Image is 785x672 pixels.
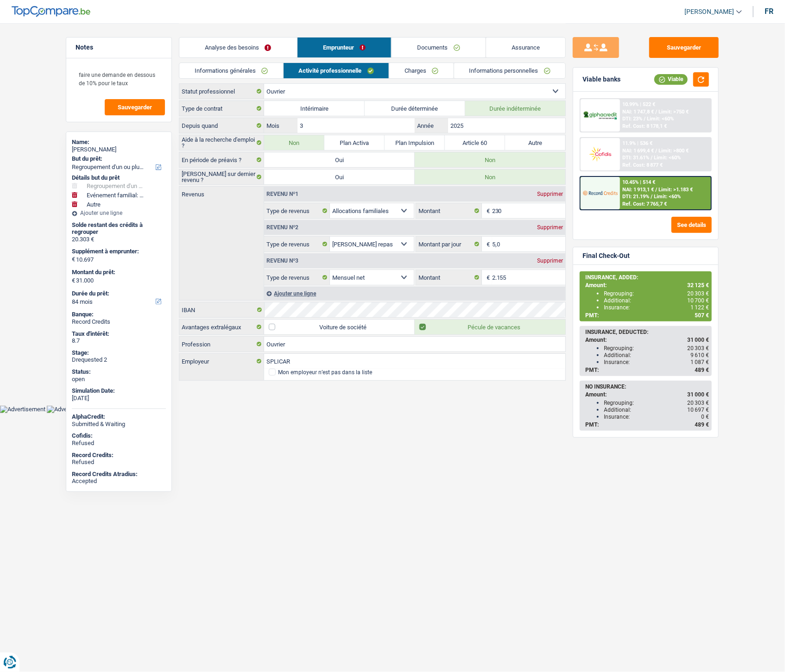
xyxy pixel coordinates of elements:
div: Regrouping: [604,290,709,297]
div: 10.99% | 522 € [623,101,656,107]
label: Profession [179,337,264,352]
div: [DATE] [72,395,166,402]
div: Simulation Date: [72,387,166,395]
div: Supprimer [535,225,565,230]
label: Non [264,135,324,150]
label: Montant du prêt: [72,269,164,276]
a: Documents [392,38,486,57]
span: 31 000 € [687,391,709,398]
div: Stage: [72,349,166,357]
label: Avantages extralégaux [179,320,264,334]
div: Refused [72,458,166,466]
img: TopCompare Logo [12,6,90,17]
label: Statut professionnel [179,84,264,99]
label: [PERSON_NAME] sur dernier revenu ? [179,170,264,184]
img: Record Credits [583,184,617,201]
button: See details [671,217,712,233]
div: open [72,376,166,383]
span: / [656,109,658,115]
span: 10 697 € [687,407,709,413]
div: Supprimer [535,258,565,264]
div: Record Credits [72,318,166,326]
div: INSURANCE, ADDED: [585,274,709,281]
div: Ref. Cost: 8 178,1 € [623,123,667,129]
div: Regrouping: [604,345,709,352]
div: Revenu nº1 [264,191,301,197]
label: Type de contrat [179,101,264,116]
a: Informations générales [179,63,283,78]
span: 20 303 € [687,290,709,297]
span: DTI: 23% [623,116,643,122]
label: Revenus [179,187,264,197]
span: € [72,277,75,284]
span: Sauvegarder [118,104,152,110]
img: Advertisement [47,406,92,413]
label: Montant [416,203,482,218]
div: 20.303 € [72,236,166,243]
span: / [651,194,653,200]
div: Refused [72,440,166,447]
label: Autre [505,135,565,150]
div: Ref. Cost: 7 765,7 € [623,201,667,207]
div: Ajouter une ligne [264,287,565,300]
div: Additional: [604,407,709,413]
div: Record Credits: [72,452,166,459]
label: Employeur [179,354,264,369]
div: Mon employeur n’est pas dans la liste [278,370,372,375]
span: DTI: 21.19% [623,194,650,200]
input: Cherchez votre employeur [264,354,565,369]
span: 489 € [695,367,709,373]
a: Informations personnelles [454,63,566,78]
span: 10 700 € [687,297,709,304]
span: / [656,187,658,193]
label: Plan Impulsion [385,135,445,150]
span: 9 610 € [690,352,709,358]
span: 32 125 € [687,282,709,289]
div: Name: [72,138,166,146]
div: Final Check-Out [582,252,630,260]
a: Emprunteur [298,38,392,57]
span: 1 087 € [690,359,709,365]
label: Plan Activa [324,135,385,150]
span: / [656,148,658,154]
div: Ref. Cost: 8 877 € [623,162,663,168]
div: Banque: [72,311,166,318]
div: Solde restant des crédits à regrouper [72,221,166,236]
div: 8.7 [72,337,166,345]
span: Limit: <60% [647,116,674,122]
span: Limit: <60% [654,194,681,200]
span: NAI: 1 747,8 € [623,109,654,115]
div: 10.45% | 514 € [623,179,656,185]
div: Additional: [604,297,709,304]
span: NAI: 1 699,4 € [623,148,654,154]
div: Submitted & Waiting [72,421,166,428]
div: PMT: [585,312,709,319]
label: Supplément à emprunter: [72,248,164,255]
div: INSURANCE, DEDUCTED: [585,329,709,335]
span: 20 303 € [687,345,709,352]
span: 0 € [701,414,709,420]
img: Cofidis [583,145,617,163]
label: Non [415,170,565,184]
span: Limit: <60% [654,155,681,161]
div: Record Credits Atradius: [72,471,166,478]
span: € [482,237,492,251]
span: Limit: >750 € [659,109,689,115]
label: En période de préavis ? [179,152,264,167]
a: Assurance [486,38,566,57]
a: Charges [389,63,454,78]
a: [PERSON_NAME] [677,4,742,19]
span: DTI: 31.61% [623,155,650,161]
span: NAI: 1 913,1 € [623,187,654,193]
div: Amount: [585,282,709,289]
span: € [482,270,492,285]
input: MM [298,118,415,133]
span: / [644,116,646,122]
span: 20 303 € [687,400,709,406]
label: Intérimaire [264,101,365,116]
label: Non [415,152,565,167]
div: Viable [654,74,688,84]
label: Durée indéterminée [465,101,566,116]
img: AlphaCredit [583,110,617,121]
a: Activité professionnelle [284,63,389,78]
